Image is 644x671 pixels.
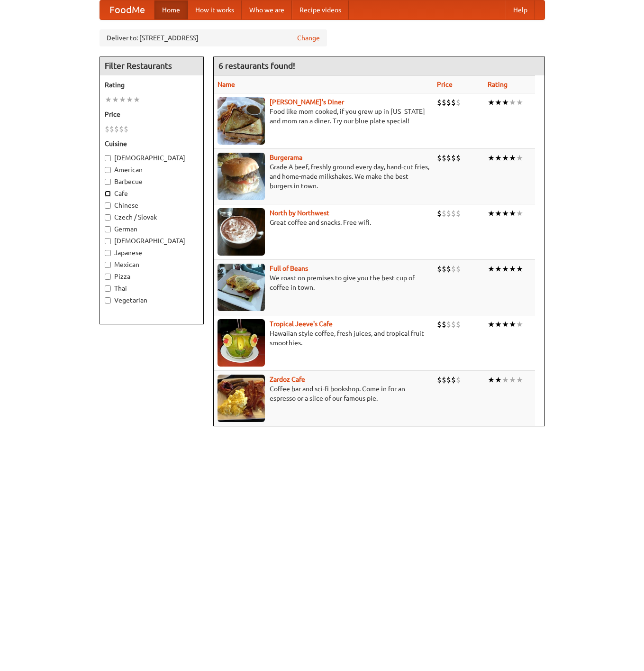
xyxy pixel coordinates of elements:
[105,202,111,209] input: Chinese
[100,56,203,75] h4: Filter Restaurants
[488,375,495,385] li: ★
[105,262,111,268] input: Mexican
[488,319,495,330] li: ★
[119,124,124,134] li: $
[218,162,429,191] p: Grade A beef, freshly ground every day, hand-cut fries, and home-made milkshakes. We make the bes...
[105,110,199,119] h5: Price
[446,208,451,219] li: $
[451,97,456,108] li: $
[437,375,442,385] li: $
[516,319,523,330] li: ★
[292,0,349,19] a: Recipe videos
[270,320,333,328] a: Tropical Jeeve's Cafe
[502,153,509,163] li: ★
[105,284,199,293] label: Thai
[119,94,126,105] li: ★
[218,375,265,422] img: zardoz.jpg
[495,264,502,274] li: ★
[218,97,265,145] img: sallys.jpg
[509,97,516,108] li: ★
[502,375,509,385] li: ★
[218,273,429,292] p: We roast on premises to give you the best cup of coffee in town.
[446,319,451,330] li: $
[105,167,111,173] input: American
[502,319,509,330] li: ★
[451,375,456,385] li: $
[442,97,446,108] li: $
[105,236,199,246] label: [DEMOGRAPHIC_DATA]
[112,94,119,105] li: ★
[488,208,495,219] li: ★
[456,97,461,108] li: $
[218,329,429,348] p: Hawaiian style coffee, fresh juices, and tropical fruit smoothies.
[451,153,456,163] li: $
[105,139,199,148] h5: Cuisine
[105,177,199,186] label: Barbecue
[297,33,320,43] a: Change
[442,208,446,219] li: $
[270,265,308,272] b: Full of Beans
[437,97,442,108] li: $
[154,0,188,19] a: Home
[105,297,111,303] input: Vegetarian
[495,153,502,163] li: ★
[109,124,114,134] li: $
[456,375,461,385] li: $
[437,208,442,219] li: $
[218,81,235,88] a: Name
[105,124,109,134] li: $
[105,260,199,269] label: Mexican
[218,384,429,403] p: Coffee bar and sci-fi bookshop. Come in for an espresso or a slice of our famous pie.
[242,0,292,19] a: Who we are
[495,208,502,219] li: ★
[105,165,199,175] label: American
[451,319,456,330] li: $
[188,0,242,19] a: How it works
[218,107,429,126] p: Food like mom cooked, if you grew up in [US_STATE] and mom ran a diner. Try our blue plate special!
[105,272,199,281] label: Pizza
[488,97,495,108] li: ★
[451,208,456,219] li: $
[495,319,502,330] li: ★
[124,124,128,134] li: $
[270,376,305,383] a: Zardoz Cafe
[105,226,111,232] input: German
[506,0,535,19] a: Help
[218,319,265,367] img: jeeves.jpg
[502,208,509,219] li: ★
[100,29,327,46] div: Deliver to: [STREET_ADDRESS]
[105,80,199,90] h5: Rating
[218,218,429,227] p: Great coffee and snacks. Free wifi.
[495,97,502,108] li: ★
[446,264,451,274] li: $
[105,155,111,161] input: [DEMOGRAPHIC_DATA]
[488,153,495,163] li: ★
[105,295,199,305] label: Vegetarian
[133,94,140,105] li: ★
[488,81,508,88] a: Rating
[516,208,523,219] li: ★
[456,264,461,274] li: $
[270,154,302,161] b: Burgerama
[105,224,199,234] label: German
[218,208,265,256] img: north.jpg
[105,274,111,280] input: Pizza
[509,208,516,219] li: ★
[509,153,516,163] li: ★
[502,264,509,274] li: ★
[437,153,442,163] li: $
[509,319,516,330] li: ★
[442,153,446,163] li: $
[442,375,446,385] li: $
[442,264,446,274] li: $
[509,375,516,385] li: ★
[105,189,199,198] label: Cafe
[446,153,451,163] li: $
[516,264,523,274] li: ★
[105,238,111,244] input: [DEMOGRAPHIC_DATA]
[270,98,344,106] a: [PERSON_NAME]'s Diner
[437,264,442,274] li: $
